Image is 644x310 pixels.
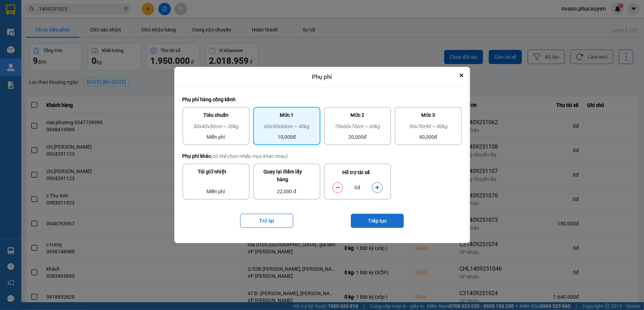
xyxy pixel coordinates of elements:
[399,122,458,133] div: 90x70x90 ~ 80kg
[329,168,386,180] div: Hỗ trợ tài xế
[328,133,387,141] div: 20,000đ
[187,188,245,195] div: Miễn phí
[174,67,470,87] div: Phụ phí
[4,27,71,39] strong: 024 3236 3236 -
[343,184,372,191] div: 0đ
[328,122,387,133] div: 70x60x70cm ~ 60kg
[174,67,470,243] div: dialog
[399,111,458,122] div: Mức 3
[182,152,462,160] div: Phụ phí khác
[7,4,66,19] strong: Công ty TNHH Phúc Xuyên
[457,71,466,80] button: Close
[257,111,316,122] div: Mức 1
[187,133,245,141] div: Miễn phí
[6,47,68,66] span: Gửi hàng Hạ Long: Hotline:
[187,111,245,122] div: Tiêu chuẩn
[182,96,462,103] div: Phụ phí hàng cồng kềnh
[257,188,316,195] div: 22,000 đ
[15,33,71,46] strong: 0888 827 827 - 0848 827 827
[257,168,308,187] div: Quay lại điểm lấy hàng
[240,214,293,228] button: Trở lại
[211,153,288,159] span: (có thể chọn nhiều mục khác nhau)
[187,168,238,179] div: Túi giữ nhiệt
[351,214,404,228] button: Tiếp tục
[328,111,387,122] div: Mức 2
[257,122,316,133] div: 60x50x60cm ~ 40kg
[187,122,245,133] div: 50x40x50cm ~ 30kg
[257,133,316,141] div: 10,000đ
[3,21,71,46] span: Gửi hàng [GEOGRAPHIC_DATA]: Hotline:
[399,133,458,141] div: 40,000đ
